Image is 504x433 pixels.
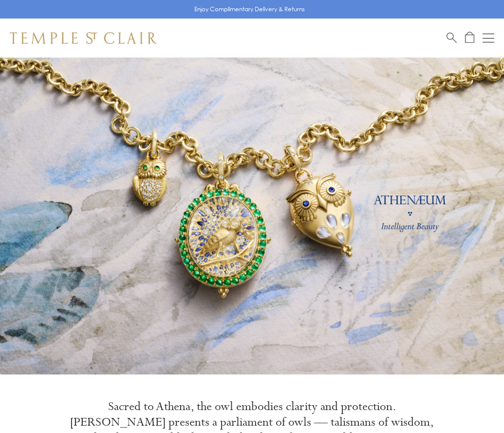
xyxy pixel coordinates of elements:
a: Open Shopping Bag [465,32,474,44]
p: Enjoy Complimentary Delivery & Returns [194,4,305,14]
a: Search [447,32,457,44]
button: Open navigation [483,32,494,44]
img: Temple St. Clair [10,32,157,44]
